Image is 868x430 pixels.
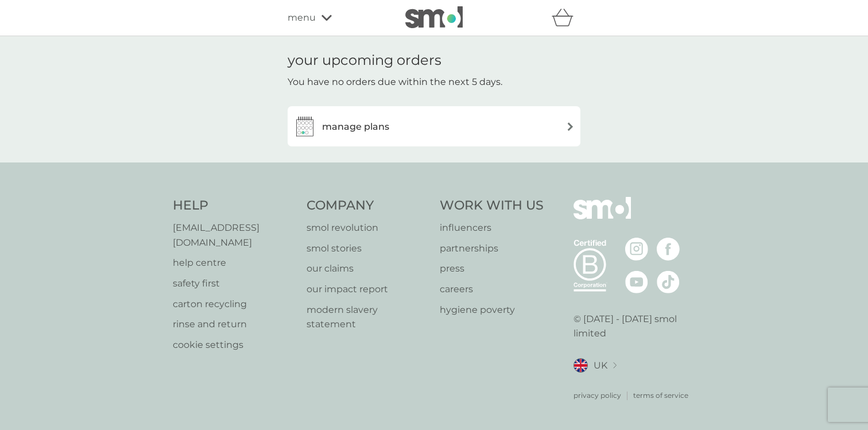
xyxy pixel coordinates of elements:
a: influencers [440,220,544,235]
h1: your upcoming orders [288,52,441,69]
img: visit the smol Tiktok page [657,270,680,293]
img: select a new location [613,362,617,369]
a: smol stories [307,241,429,256]
a: our claims [307,261,429,276]
img: visit the smol Instagram page [625,238,648,261]
img: visit the smol Facebook page [657,238,680,261]
a: our impact report [307,282,429,297]
h4: Work With Us [440,197,544,215]
div: basket [552,6,580,29]
a: help centre [173,255,295,270]
img: smol [573,197,631,236]
a: hygiene poverty [440,303,544,317]
h4: Help [173,197,295,215]
img: UK flag [573,358,588,373]
span: menu [288,10,316,25]
a: careers [440,282,544,297]
p: © [DATE] - [DATE] smol limited [573,312,696,341]
img: visit the smol Youtube page [625,270,648,293]
h3: manage plans [322,119,389,134]
p: You have no orders due within the next 5 days. [288,75,502,90]
span: UK [594,358,607,373]
a: cookie settings [173,338,295,352]
a: privacy policy [573,390,621,401]
a: terms of service [633,390,688,401]
img: smol [405,6,463,28]
a: [EMAIL_ADDRESS][DOMAIN_NAME] [173,220,295,250]
a: smol revolution [307,220,429,235]
img: arrow right [566,122,575,131]
h4: Company [307,197,429,215]
a: press [440,261,544,276]
a: carton recycling [173,297,295,312]
a: partnerships [440,241,544,256]
a: modern slavery statement [307,303,429,332]
a: safety first [173,276,295,291]
a: rinse and return [173,317,295,332]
